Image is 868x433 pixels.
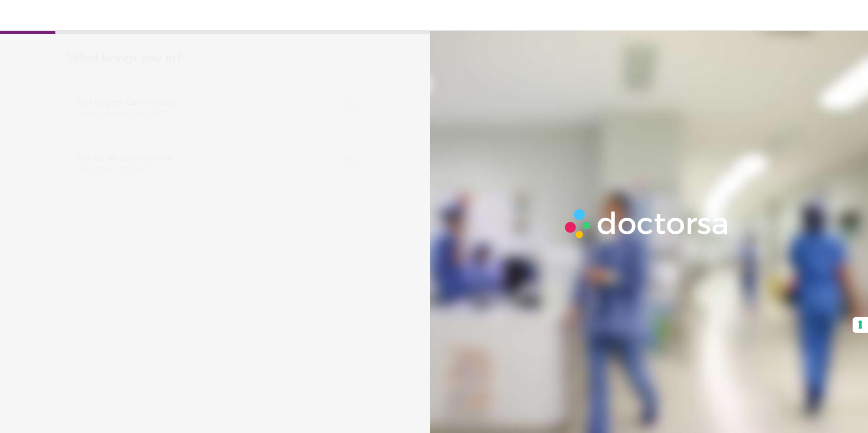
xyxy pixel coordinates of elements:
div: What brings you in? [68,52,365,65]
button: Your consent preferences for tracking technologies [853,317,868,333]
span: help [345,100,356,111]
span: Set up an appointment [77,152,340,172]
span: Get Urgent Care Online [77,97,340,117]
span: Immediate primary care, 24/7 [77,110,340,117]
img: Logo-Doctorsa-trans-White-partial-flat.png [560,204,734,243]
span: Same day or later needs [77,165,340,172]
span: help [345,156,356,167]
